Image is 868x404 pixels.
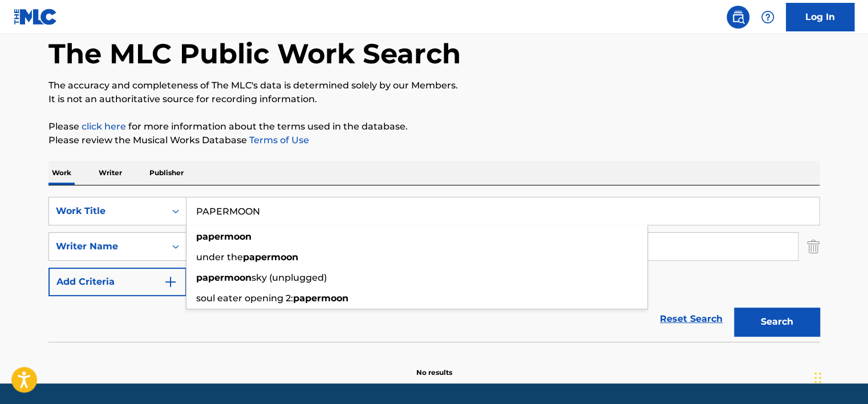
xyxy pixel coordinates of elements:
[95,161,125,185] p: Writer
[727,6,749,29] a: Public Search
[252,272,327,283] span: sky (unplugged)
[196,293,293,304] span: soul eater opening 2:
[48,79,820,92] p: The accuracy and completeness of The MLC's data is determined solely by our Members.
[48,134,820,147] p: Please review the Musical Works Database
[654,306,728,332] a: Reset Search
[48,92,820,106] p: It is not an authoritative source for recording information.
[247,135,309,146] a: Terms of Use
[243,252,298,262] strong: papermoon
[734,308,820,336] button: Search
[811,349,868,404] iframe: Chat Widget
[48,268,186,296] button: Add Criteria
[48,120,820,134] p: Please for more information about the terms used in the database.
[196,231,252,242] strong: papermoon
[48,197,820,342] form: Search Form
[48,161,75,185] p: Work
[196,252,243,262] span: under the
[811,349,868,404] div: চ্যাট উইজেট
[786,3,854,31] a: Log In
[14,9,58,25] img: MLC Logo
[293,293,348,304] strong: papermoon
[756,6,779,29] div: Help
[56,240,159,253] div: Writer Name
[416,354,452,378] p: No results
[146,161,187,185] p: Publisher
[164,275,177,289] img: 9d2ae6d4665cec9f34b9.svg
[56,204,159,218] div: Work Title
[48,37,461,71] h1: The MLC Public Work Search
[82,121,126,132] a: click here
[196,272,252,283] strong: papermoon
[807,232,820,261] img: Delete Criterion
[731,10,745,24] img: search
[761,10,774,24] img: help
[814,361,821,395] div: টেনে আনুন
